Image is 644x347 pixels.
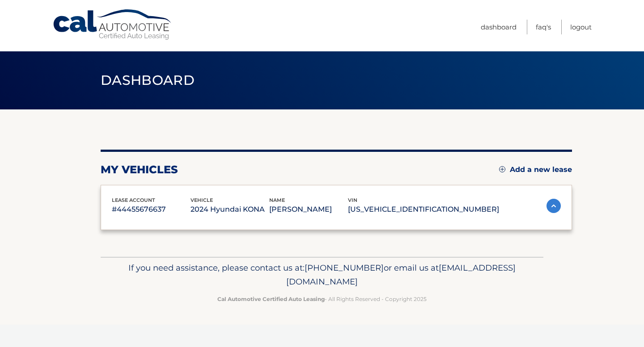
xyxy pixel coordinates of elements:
[348,197,357,203] span: vin
[547,199,561,213] img: accordion-active.svg
[536,20,551,34] a: FAQ's
[348,203,499,216] p: [US_VEHICLE_IDENTIFICATION_NUMBER]
[191,197,213,203] span: vehicle
[106,294,538,304] p: - All Rights Reserved - Copyright 2025
[217,296,325,302] strong: Cal Automotive Certified Auto Leasing
[499,165,572,174] a: Add a new lease
[269,197,285,203] span: name
[481,20,517,34] a: Dashboard
[499,166,505,172] img: add.svg
[570,20,592,34] a: Logout
[101,163,178,176] h2: my vehicles
[106,261,538,289] p: If you need assistance, please contact us at: or email us at
[112,197,155,203] span: lease account
[191,203,269,216] p: 2024 Hyundai KONA
[305,263,384,273] span: [PHONE_NUMBER]
[52,9,173,41] a: Cal Automotive
[269,203,348,216] p: [PERSON_NAME]
[112,203,191,216] p: #44455676637
[101,72,195,88] span: Dashboard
